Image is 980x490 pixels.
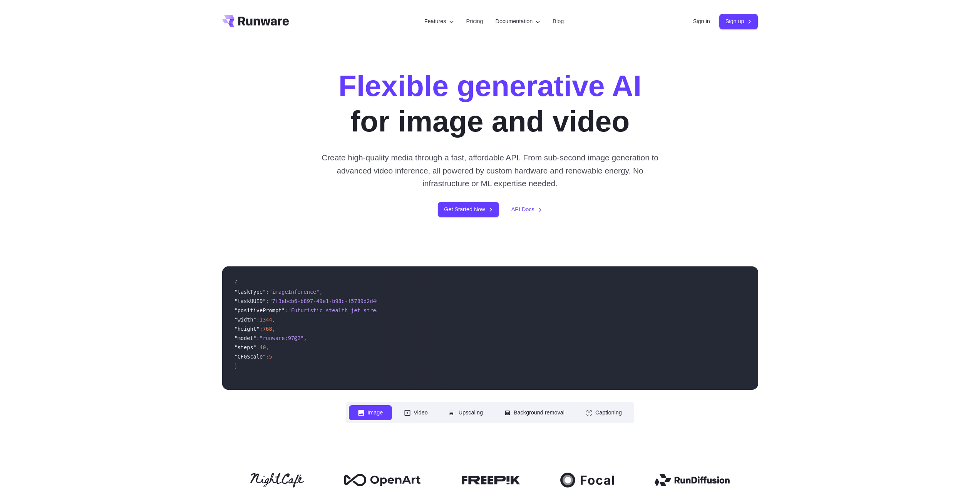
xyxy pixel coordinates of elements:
[272,317,275,323] span: ,
[235,307,285,313] span: "positivePrompt"
[256,344,260,350] span: :
[235,354,266,360] span: "CFGScale"
[438,202,499,217] a: Get Started Now
[496,17,541,26] label: Documentation
[719,14,758,29] a: Sign up
[553,17,564,26] a: Blog
[319,289,322,295] span: ,
[256,317,260,323] span: :
[222,15,289,27] a: Go to /
[260,344,266,350] span: 40
[440,405,492,420] button: Upscaling
[235,326,260,332] span: "height"
[285,307,288,313] span: :
[235,317,256,323] span: "width"
[260,335,304,341] span: "runware:97@2"
[395,405,437,420] button: Video
[266,289,269,295] span: :
[495,405,574,420] button: Background removal
[269,354,272,360] span: 5
[338,69,642,102] strong: Flexible generative AI
[349,405,392,420] button: Image
[511,205,542,214] a: API Docs
[288,307,575,313] span: "Futuristic stealth jet streaking through a neon-lit cityscape with glowing purple exhaust"
[235,298,266,304] span: "taskUUID"
[424,17,454,26] label: Features
[266,298,269,304] span: :
[235,335,256,341] span: "model"
[235,289,266,295] span: "taskType"
[235,344,256,350] span: "steps"
[235,363,238,369] span: }
[466,17,483,26] a: Pricing
[318,151,662,190] p: Create high-quality media through a fast, affordable API. From sub-second image generation to adv...
[260,326,263,332] span: :
[577,405,631,420] button: Captioning
[263,326,272,332] span: 768
[304,335,307,341] span: ,
[269,289,320,295] span: "imageInference"
[235,280,238,286] span: {
[266,354,269,360] span: :
[266,344,269,350] span: ,
[256,335,260,341] span: :
[269,298,389,304] span: "7f3ebcb6-b897-49e1-b98c-f5789d2d40d7"
[272,326,275,332] span: ,
[338,68,642,139] h1: for image and video
[260,317,272,323] span: 1344
[693,17,710,26] a: Sign in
